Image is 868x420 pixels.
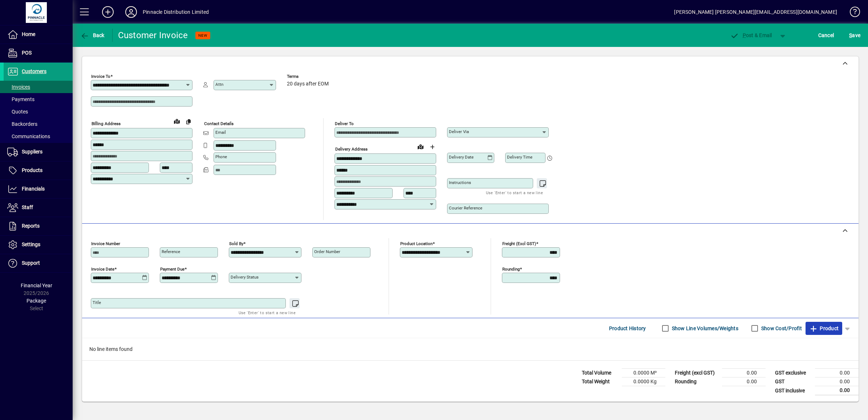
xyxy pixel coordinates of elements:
[4,143,73,161] a: Suppliers
[96,5,119,19] button: Add
[73,29,113,42] app-page-header-button: Back
[7,133,50,139] span: Communications
[771,369,815,377] td: GST exclusive
[215,154,227,159] mat-label: Phone
[314,249,340,254] mat-label: Order number
[4,118,73,130] a: Backorders
[4,105,73,118] a: Quotes
[4,25,73,44] a: Home
[849,29,860,41] span: ave
[507,155,532,160] mat-label: Delivery time
[4,161,73,180] a: Products
[78,29,106,42] button: Back
[809,323,839,334] span: Product
[91,74,110,79] mat-label: Invoice To
[171,115,183,127] a: View on map
[426,141,438,153] button: Choose address
[22,31,35,37] span: Home
[606,322,649,335] button: Product History
[449,129,469,134] mat-label: Deliver via
[4,130,73,143] a: Communications
[816,29,836,42] button: Cancel
[502,267,520,272] mat-label: Rounding
[22,223,40,229] span: Reports
[4,217,73,235] a: Reports
[726,29,776,42] button: Post & Email
[449,180,471,185] mat-label: Instructions
[622,377,665,386] td: 0.0000 Kg
[815,377,859,386] td: 0.00
[502,241,536,246] mat-label: Freight (excl GST)
[22,68,46,74] span: Customers
[335,121,354,126] mat-label: Deliver To
[198,33,207,38] span: NEW
[730,32,772,38] span: ost & Email
[849,32,852,38] span: S
[4,44,73,62] a: POS
[119,5,143,19] button: Profile
[771,386,815,395] td: GST inclusive
[760,325,802,332] label: Show Cost/Profit
[4,81,73,93] a: Invoices
[4,93,73,105] a: Payments
[486,188,543,197] mat-hint: Use 'Enter' to start a new line
[22,241,40,247] span: Settings
[82,338,859,360] div: No line items found
[229,241,243,246] mat-label: Sold by
[670,325,738,332] label: Show Line Volumes/Weights
[449,205,482,211] mat-label: Courier Reference
[844,1,859,25] a: Knowledge Base
[91,267,114,272] mat-label: Invoice date
[722,377,766,386] td: 0.00
[22,260,40,266] span: Support
[22,149,42,155] span: Suppliers
[143,6,209,18] div: Pinnacle Distribution Limited
[22,50,32,56] span: POS
[4,236,73,254] a: Settings
[4,180,73,198] a: Financials
[118,29,188,41] div: Customer Invoice
[239,308,296,317] mat-hint: Use 'Enter' to start a new line
[415,141,426,152] a: View on map
[215,82,223,87] mat-label: Attn
[578,377,622,386] td: Total Weight
[231,275,259,280] mat-label: Delivery status
[215,130,226,135] mat-label: Email
[674,6,837,18] div: [PERSON_NAME] [PERSON_NAME][EMAIL_ADDRESS][DOMAIN_NAME]
[93,300,101,305] mat-label: Title
[847,29,862,42] button: Save
[818,29,834,41] span: Cancel
[400,241,433,246] mat-label: Product location
[183,116,194,127] button: Copy to Delivery address
[7,109,28,115] span: Quotes
[815,369,859,377] td: 0.00
[7,84,30,90] span: Invoices
[7,121,37,127] span: Backorders
[671,377,722,386] td: Rounding
[743,32,746,38] span: P
[771,377,815,386] td: GST
[671,369,722,377] td: Freight (excl GST)
[622,369,665,377] td: 0.0000 M³
[4,254,73,272] a: Support
[21,283,52,288] span: Financial Year
[7,96,35,102] span: Payments
[22,167,42,173] span: Products
[722,369,766,377] td: 0.00
[162,249,180,254] mat-label: Reference
[815,386,859,395] td: 0.00
[160,267,184,272] mat-label: Payment due
[22,186,45,192] span: Financials
[80,32,105,38] span: Back
[578,369,622,377] td: Total Volume
[287,74,330,79] span: Terms
[449,155,474,160] mat-label: Delivery date
[287,81,329,87] span: 20 days after EOM
[609,323,646,334] span: Product History
[91,241,120,246] mat-label: Invoice number
[27,298,46,304] span: Package
[806,322,842,335] button: Product
[4,199,73,217] a: Staff
[22,204,33,210] span: Staff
